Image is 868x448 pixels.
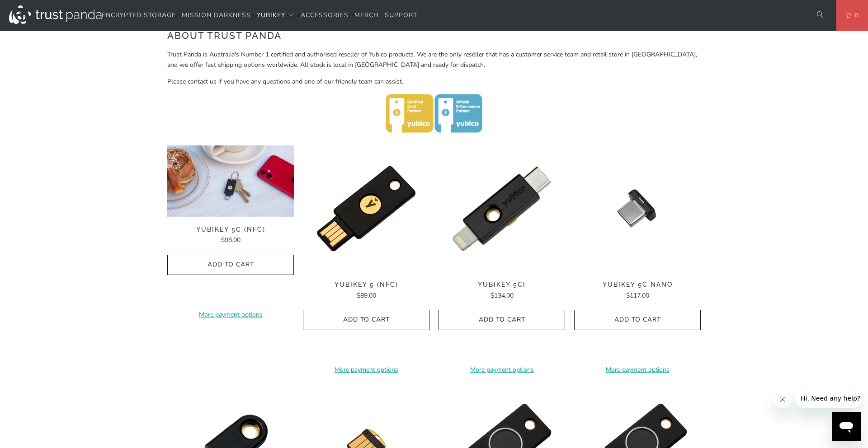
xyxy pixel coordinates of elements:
a: YubiKey 5 (NFC) $89.00 [303,281,429,301]
a: More payment options [439,365,565,375]
img: Trust Panda Australia [9,5,102,24]
span: Add to Cart [177,261,284,269]
a: YubiKey 5C (NFC) $98.00 [167,226,294,246]
span: 0 [851,10,859,20]
a: YubiKey 5Ci - Trust Panda YubiKey 5Ci - Trust Panda [439,145,565,272]
span: $98.00 [221,236,241,244]
p: Please contact us if you have any questions and one of our friendly team can assist. [167,77,701,87]
span: YubiKey 5C Nano [574,281,701,289]
img: YubiKey 5C Nano - Trust Panda [574,145,701,272]
button: Add to Cart [439,310,565,330]
span: Accessories [301,11,349,19]
a: Merch [354,5,379,26]
span: Add to Cart [448,316,556,324]
a: YubiKey 5 (NFC) - Trust Panda YubiKey 5 (NFC) - Trust Panda [303,145,429,272]
span: YubiKey [257,11,285,19]
p: Trust Panda is Australia's Number 1 certified and authorised reseller of Yubico products. We are ... [167,50,701,70]
a: YubiKey 5C Nano - Trust Panda YubiKey 5C Nano - Trust Panda [574,145,701,272]
a: Support [385,5,417,26]
a: More payment options [303,365,429,375]
img: YubiKey 5 (NFC) - Trust Panda [303,145,429,272]
button: Add to Cart [574,310,701,330]
span: Support [385,11,417,19]
button: Add to Cart [303,310,429,330]
a: More payment options [574,365,701,375]
span: Encrypted Storage [102,11,176,19]
button: Add to Cart [167,255,294,275]
a: Encrypted Storage [102,5,176,26]
h2: About Trust Panda [167,28,701,43]
span: YubiKey 5 (NFC) [303,281,429,289]
nav: Translation missing: en.navigation.header.main_nav [102,5,417,26]
a: YubiKey 5C (NFC) - Trust Panda YubiKey 5C (NFC) - Trust Panda [167,145,294,217]
a: YubiKey 5C Nano $117.00 [574,281,701,301]
a: Mission Darkness [182,5,251,26]
span: YubiKey 5Ci [439,281,565,289]
span: Merch [354,11,379,19]
iframe: Message from company [795,388,861,408]
span: $89.00 [357,291,376,300]
span: YubiKey 5C (NFC) [167,226,294,233]
a: More payment options [167,310,294,320]
iframe: Close message [774,390,792,408]
img: YubiKey 5Ci - Trust Panda [439,145,565,272]
a: YubiKey 5Ci $134.00 [439,281,565,301]
span: Mission Darkness [182,11,251,19]
span: Add to Cart [584,316,691,324]
span: $117.00 [626,291,649,300]
img: YubiKey 5C (NFC) - Trust Panda [167,145,294,217]
span: Add to Cart [312,316,420,324]
span: $134.00 [491,291,514,300]
a: Accessories [301,5,349,26]
summary: YubiKey [257,5,295,26]
iframe: Button to launch messaging window [832,412,861,441]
